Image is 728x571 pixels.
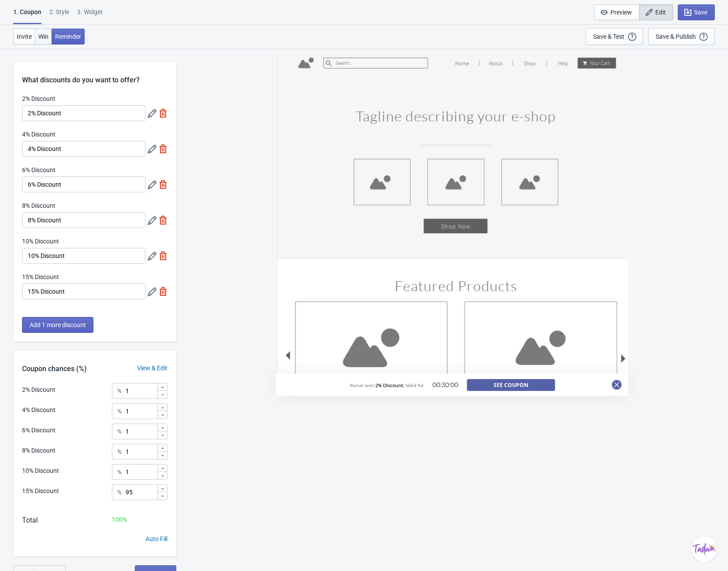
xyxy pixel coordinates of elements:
div: 2% Discount [22,385,56,394]
button: Add 1 more discount [22,317,93,333]
div: Total [22,515,38,526]
span: Save [694,9,707,16]
span: Win [38,33,48,40]
span: Reminder [55,33,81,40]
input: Chance [125,484,157,500]
iframe: chat widget [691,536,719,562]
input: Chance [125,424,157,439]
div: 8% Discount [22,446,56,455]
button: Edit [639,4,673,20]
label: 8% Discount [22,201,56,210]
div: View & Edit [128,364,176,373]
div: Save & Publish [656,33,696,40]
label: 15% Discount [22,273,59,281]
input: Chance [125,403,157,419]
div: Auto Fill [145,534,167,544]
span: Preview [610,9,632,16]
label: 10% Discount [22,237,59,246]
div: 2 . Style [49,7,69,23]
span: , Valid for [403,383,423,388]
div: % [117,386,122,396]
img: delete.svg [159,216,167,225]
button: Save [678,4,715,20]
div: Coupon chances (%) [13,364,96,374]
button: Save & Publish [648,28,715,45]
div: 00:30:00 [423,380,467,390]
div: 10% Discount [22,466,59,475]
div: 1. Coupon [13,7,41,24]
div: What discounts do you want to offer? [13,62,176,85]
div: % [117,406,122,416]
span: Add 1 more discount [30,321,86,328]
div: 4% Discount [22,405,56,415]
input: Chance [125,444,157,460]
label: 2% Discount [22,94,56,103]
button: See Coupon [467,379,555,391]
label: 4% Discount [22,130,56,139]
button: Preview [594,4,639,20]
img: delete.svg [159,109,167,118]
div: 6% Discount [22,426,56,435]
label: 6% Discount [22,166,56,174]
input: Chance [125,464,157,480]
button: Save & Test [586,28,643,45]
div: 3. Widget [77,7,103,23]
span: 2% Discount [375,383,403,388]
div: % [117,487,122,497]
span: Invite [17,33,32,40]
img: delete.svg [159,287,167,296]
input: Chance [125,383,157,399]
button: Invite [13,29,35,44]
div: Save & Test [593,33,624,40]
button: Win [35,29,52,44]
span: 100 % [112,516,127,523]
span: You've won [349,383,374,388]
div: % [117,446,122,457]
span: Edit [655,9,666,16]
div: % [117,467,122,477]
img: delete.svg [159,144,167,153]
button: Reminder [52,29,85,44]
div: % [117,426,122,437]
img: delete.svg [159,251,167,260]
div: 15% Discount [22,486,59,496]
img: delete.svg [159,180,167,189]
